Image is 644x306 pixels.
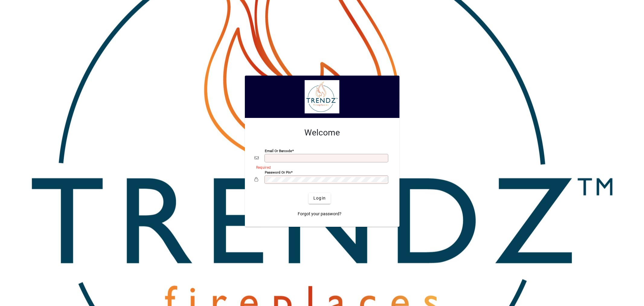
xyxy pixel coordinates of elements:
h2: Welcome [255,128,390,138]
span: Forgot your password? [298,211,341,217]
mat-error: Required [256,164,385,170]
a: Forgot your password? [295,209,344,220]
button: Login [309,193,331,204]
mat-label: Password or Pin [265,170,291,174]
span: Login [313,195,326,201]
mat-label: Email or Barcode [265,148,292,153]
